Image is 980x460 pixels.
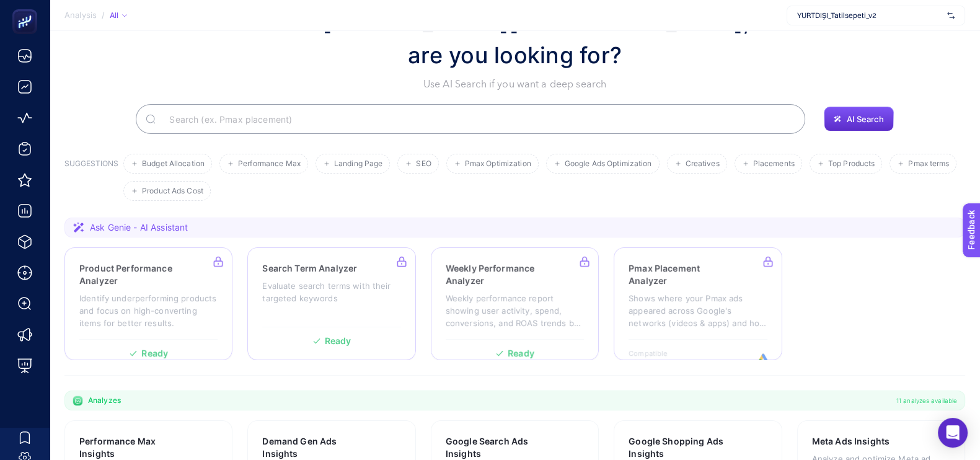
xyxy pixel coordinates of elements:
span: YURTDIŞI_Tatilsepeti_v2 [797,11,942,20]
h3: Performance Max Insights [79,435,179,460]
button: AI Search [824,107,893,131]
span: AI Search [846,114,883,124]
span: Landing Page [334,159,382,169]
p: Use AI Search if you want a deep search [211,77,819,92]
h1: Welcome [PERSON_NAME][GEOGRAPHIC_DATA], What are you looking for? [211,5,819,72]
span: Creatives [686,159,720,169]
span: Performance Max [238,159,301,169]
span: Ask Genie - AI Assistant [90,221,188,234]
div: All [110,11,127,20]
img: svg%3e [947,9,955,22]
h3: SUGGESTIONS [64,159,118,201]
span: SEO [416,159,431,169]
span: Feedback [7,4,47,14]
span: Pmax Optimization [465,159,531,169]
h3: Google Shopping Ads Insights [629,435,730,460]
span: Product Ads Cost [142,187,203,196]
span: Budget Allocation [142,159,205,169]
span: Analyzes [88,396,121,405]
span: Top Products [828,159,875,169]
span: 11 analyzes available [896,396,957,405]
div: Open Intercom Messenger [938,418,968,448]
a: Search Term AnalyzerEvaluate search terms with their targeted keywordsReady [247,247,415,360]
span: Placements [753,159,795,169]
span: Google Ads Optimization [565,159,652,169]
a: Weekly Performance AnalyzerWeekly performance report showing user activity, spend, conversions, a... [431,247,599,360]
a: Product Performance AnalyzerIdentify underperforming products and focus on high-converting items ... [64,247,232,360]
span: Analysis [64,11,97,20]
input: Search [159,102,795,136]
span: / [102,10,105,20]
h3: Google Search Ads Insights [446,435,546,460]
a: Pmax Placement AnalyzerShows where your Pmax ads appeared across Google's networks (videos & apps... [614,247,782,360]
span: Pmax terms [908,159,949,169]
h3: Demand Gen Ads Insights [262,435,362,460]
h3: Meta Ads Insights [812,435,890,448]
